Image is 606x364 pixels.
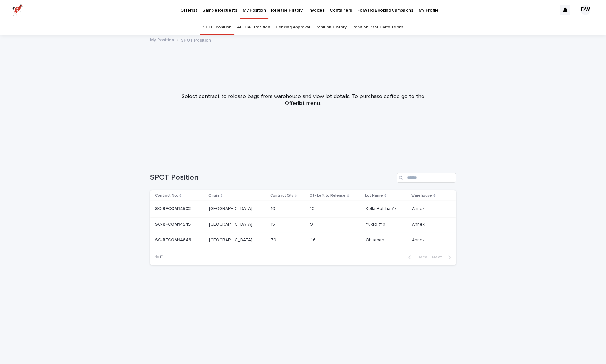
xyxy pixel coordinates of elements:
[209,221,253,227] p: [GEOGRAPHIC_DATA]
[413,255,427,259] span: Back
[315,20,347,35] a: Position History
[429,254,456,260] button: Next
[150,36,174,43] a: My Position
[155,236,193,243] p: SC-RFCOM14646
[150,217,456,232] tr: SC-RFCOM14545SC-RFCOM14545 [GEOGRAPHIC_DATA][GEOGRAPHIC_DATA] 1515 99 Yukro #10Yukro #10 AnnexAnnex
[365,192,383,199] p: Lot Name
[310,236,317,243] p: 46
[150,232,456,248] tr: SC-RFCOM14646SC-RFCOM14646 [GEOGRAPHIC_DATA][GEOGRAPHIC_DATA] 7070 4646 OhuapanOhuapan AnnexAnnex
[209,205,253,212] p: [GEOGRAPHIC_DATA]
[580,5,590,15] div: DW
[237,20,270,35] a: AFLOAT Position
[310,221,314,227] p: 9
[150,173,394,182] h1: SPOT Position
[366,236,385,243] p: Ohuapan
[208,192,219,199] p: Origin
[411,192,432,199] p: Warehouse
[271,205,276,212] p: 10
[403,254,429,260] button: Back
[12,4,23,16] img: zttTXibQQrCfv9chImQE
[412,205,426,212] p: Annex
[181,36,211,43] p: SPOT Position
[155,221,192,227] p: SC-RFCOM14545
[310,192,345,199] p: Qty Left to Release
[271,236,277,243] p: 70
[412,221,426,227] p: Annex
[271,221,276,227] p: 15
[366,205,398,212] p: Kolla Bolcha #7
[203,20,232,35] a: SPOT Position
[432,255,446,259] span: Next
[209,236,253,243] p: [GEOGRAPHIC_DATA]
[150,201,456,217] tr: SC-RFCOM14502SC-RFCOM14502 [GEOGRAPHIC_DATA][GEOGRAPHIC_DATA] 1010 1010 Kolla Bolcha #7Kolla Bolc...
[310,205,316,212] p: 10
[352,20,403,35] a: Position Past Carry Terms
[366,221,387,227] p: Yukro #10
[178,93,428,107] p: Select contract to release bags from warehouse and view lot details. To purchase coffee go to the...
[276,20,310,35] a: Pending Approval
[155,205,192,212] p: SC-RFCOM14502
[397,173,456,183] input: Search
[150,249,169,265] p: 1 of 1
[155,192,178,199] p: Contract No.
[270,192,293,199] p: Contract Qty
[412,236,426,243] p: Annex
